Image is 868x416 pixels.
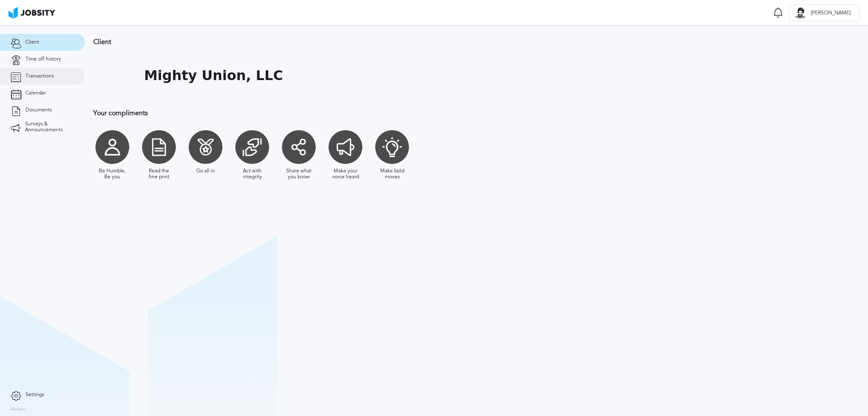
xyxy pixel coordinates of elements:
[377,168,407,180] div: Make bold moves
[97,168,127,180] div: Be Humble, Be you
[25,56,61,62] span: Time off history
[284,168,314,180] div: Share what you know
[25,90,46,96] span: Calendar
[8,7,55,19] img: ab4bad089aa723f57921c736e9817d99.png
[789,4,860,21] button: G[PERSON_NAME]
[25,73,54,79] span: Transactions
[93,109,553,117] h3: Your compliments
[25,392,44,398] span: Settings
[25,121,74,133] span: Surveys & Announcements
[11,407,26,412] label: Version:
[807,10,855,16] span: [PERSON_NAME]
[331,168,360,180] div: Make your voice heard
[196,168,215,174] div: Go all in
[93,38,553,46] h3: Client
[144,68,283,83] h1: Mighty Union, LLC
[25,107,52,113] span: Documents
[25,39,39,45] span: Client
[144,168,174,180] div: Read the fine print
[794,7,807,19] div: G
[237,168,267,180] div: Act with integrity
